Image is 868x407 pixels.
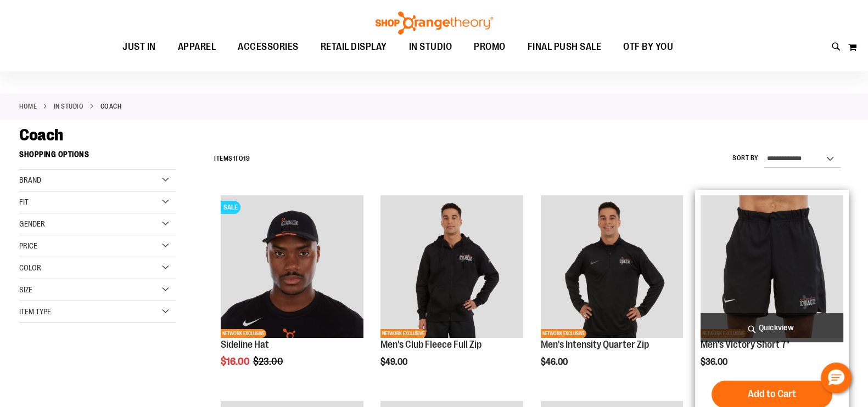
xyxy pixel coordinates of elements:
[19,126,63,144] span: Coach
[321,35,387,59] span: RETAIL DISPLAY
[374,12,495,35] img: Shop Orangetheory
[517,35,613,60] a: FINAL PUSH SALE
[19,145,176,169] strong: Shopping Options
[243,155,250,162] span: 19
[221,195,363,338] img: Sideline Hat primary image
[380,339,481,350] a: Men's Club Fleece Full Zip
[310,35,398,60] a: RETAIL DISPLAY
[463,35,517,60] a: PROMO
[528,35,602,59] span: FINAL PUSH SALE
[535,190,689,395] div: product
[623,35,673,59] span: OTF BY YOU
[221,329,266,338] span: NETWORK EXCLUSIVE
[701,195,843,340] a: OTF Mens Coach FA23 Victory Short - Black primary imageNETWORK EXCLUSIVE
[541,339,649,350] a: Men's Intensity Quarter Zip
[178,35,216,59] span: APPAREL
[221,356,251,367] span: $16.00
[221,201,240,214] span: SALE
[398,35,463,59] a: IN STUDIO
[214,150,250,167] h2: Items to
[701,339,789,350] a: Men's Victory Short 7"
[19,285,32,294] span: Size
[541,329,586,338] span: NETWORK EXCLUSIVE
[380,195,523,340] a: OTF Mens Coach FA23 Club Fleece Full Zip - Black primary imageNETWORK EXCLUSIVE
[380,195,523,338] img: OTF Mens Coach FA23 Club Fleece Full Zip - Black primary image
[111,35,167,60] a: JUST IN
[701,357,729,367] span: $36.00
[221,339,269,350] a: Sideline Hat
[54,101,84,111] a: IN STUDIO
[167,35,227,60] a: APPAREL
[221,195,363,340] a: Sideline Hat primary imageSALENETWORK EXCLUSIVE
[233,155,236,162] span: 1
[701,195,843,338] img: OTF Mens Coach FA23 Victory Short - Black primary image
[227,35,310,60] a: ACCESSORIES
[821,363,852,393] button: Hello, have a question? Let’s chat.
[253,356,285,367] span: $23.00
[541,357,569,367] span: $46.00
[19,241,37,250] span: Price
[122,35,156,59] span: JUST IN
[732,154,759,163] label: Sort By
[541,195,684,340] a: OTF Mens Coach FA23 Intensity Quarter Zip - Black primary imageNETWORK EXCLUSIVE
[19,263,41,272] span: Color
[19,307,51,316] span: Item Type
[612,35,684,60] a: OTF BY YOU
[380,329,426,338] span: NETWORK EXCLUSIVE
[375,190,529,395] div: product
[100,101,122,111] strong: Coach
[474,35,506,59] span: PROMO
[19,176,41,184] span: Brand
[409,35,452,59] span: IN STUDIO
[748,388,796,400] span: Add to Cart
[380,357,409,367] span: $49.00
[19,101,37,111] a: Home
[541,195,684,338] img: OTF Mens Coach FA23 Intensity Quarter Zip - Black primary image
[701,313,843,342] a: Quickview
[19,197,29,206] span: Fit
[238,35,299,59] span: ACCESSORIES
[215,190,369,395] div: product
[19,219,45,228] span: Gender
